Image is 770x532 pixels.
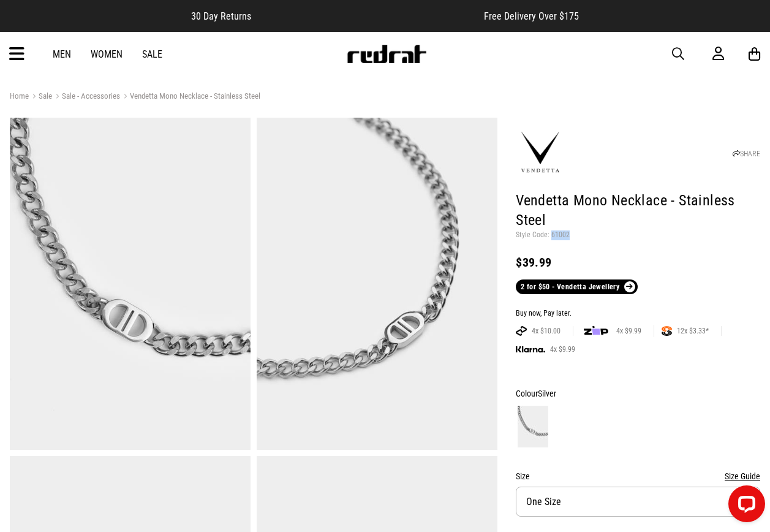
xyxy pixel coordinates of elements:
[516,326,527,336] img: AFTERPAY
[484,10,579,22] span: Free Delivery Over $175
[257,118,497,450] img: Vendetta Mono Necklace - Stainless Steel in Silver
[29,91,52,103] a: Sale
[191,10,251,22] span: 30 Day Returns
[516,191,760,230] h1: Vendetta Mono Necklace - Stainless Steel
[516,255,760,270] div: $39.99
[516,309,760,319] div: Buy now, Pay later.
[584,325,608,337] img: zip
[545,344,580,354] span: 4x $9.99
[346,45,427,63] img: Redrat logo
[516,279,637,294] a: 2 for $50 - Vendetta Jewellery
[142,48,162,60] a: Sale
[516,346,545,353] img: KLARNA
[120,91,260,103] a: Vendetta Mono Necklace - Stainless Steel
[52,91,120,103] a: Sale - Accessories
[518,406,548,447] img: Silver
[725,469,760,484] button: Size Guide
[527,326,565,336] span: 4x $10.00
[538,389,556,398] span: Silver
[516,469,760,484] div: Size
[276,10,459,22] iframe: Customer reviews powered by Trustpilot
[53,48,71,60] a: Men
[526,496,561,507] span: One Size
[672,326,714,336] span: 12x $3.33*
[10,118,251,450] img: Vendetta Mono Necklace - Stainless Steel in Silver
[91,48,123,60] a: Women
[662,326,672,336] img: SPLITPAY
[516,386,760,401] div: Colour
[516,128,565,177] img: Vendetta
[516,230,760,240] p: Style Code: 61002
[719,481,770,532] iframe: LiveChat chat widget
[733,150,760,158] a: SHARE
[611,326,646,336] span: 4x $9.99
[516,487,760,517] button: One Size
[10,91,29,101] a: Home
